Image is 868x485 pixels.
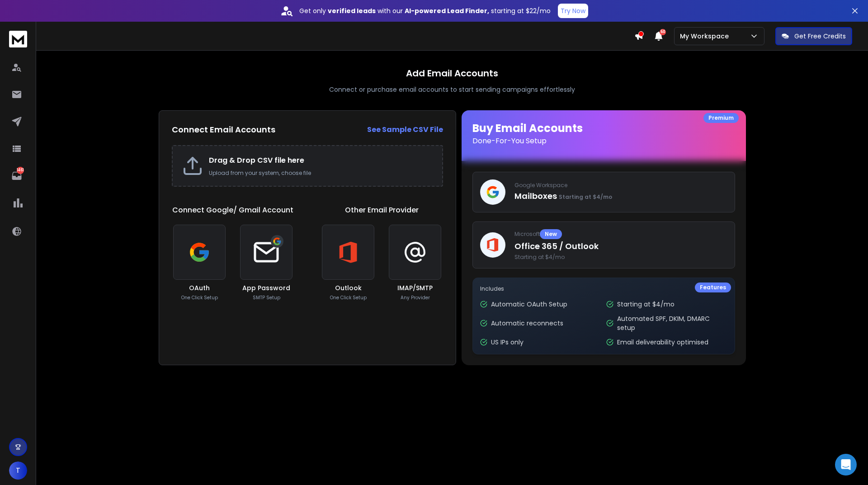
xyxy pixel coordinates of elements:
button: T [9,461,27,480]
p: Automatic reconnects [491,319,563,328]
span: Starting at $4/mo [514,254,727,261]
h3: OAuth [189,283,210,292]
button: Try Now [558,4,588,18]
p: US IPs only [491,338,524,347]
p: One Click Setup [181,294,218,301]
h1: Other Email Provider [345,205,419,216]
div: Premium [703,113,739,123]
h2: Connect Email Accounts [172,123,275,136]
p: Connect or purchase email accounts to start sending campaigns effortlessly [329,85,575,94]
a: 1461 [8,167,26,185]
p: Starting at $4/mo [617,300,675,309]
h1: Connect Google/ Gmail Account [172,205,293,216]
p: Automated SPF, DKIM, DMARC setup [617,314,727,332]
p: Microsoft [514,229,727,239]
p: Done-For-You Setup [472,136,735,146]
p: Try Now [561,6,585,15]
p: Upload from your system, choose file [209,170,433,177]
span: Starting at $4/mo [559,193,612,201]
p: Any Provider [401,294,430,301]
a: See Sample CSV File [367,124,443,135]
h2: Drag & Drop CSV file here [209,155,433,166]
h3: Outlook [335,283,362,292]
strong: AI-powered Lead Finder, [405,6,489,15]
p: Get only with our starting at $22/mo [299,6,551,15]
div: Features [695,283,731,292]
button: Get Free Credits [775,27,852,45]
h3: App Password [242,283,290,292]
img: logo [9,31,27,47]
p: Office 365 / Outlook [514,240,727,253]
h3: IMAP/SMTP [397,283,433,292]
p: Mailboxes [514,190,727,202]
h1: Add Email Accounts [406,67,498,80]
h1: Buy Email Accounts [472,121,735,146]
p: Automatic OAuth Setup [491,300,567,309]
p: Email deliverability optimised [617,338,708,347]
p: Get Free Credits [794,32,846,41]
strong: verified leads [328,6,376,15]
p: SMTP Setup [253,294,280,301]
p: Google Workspace [514,182,727,189]
span: 50 [660,29,666,35]
div: Open Intercom Messenger [835,454,857,476]
p: 1461 [17,167,24,174]
p: Includes [480,285,727,292]
div: New [540,229,562,239]
p: My Workspace [680,32,732,41]
p: One Click Setup [330,294,367,301]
